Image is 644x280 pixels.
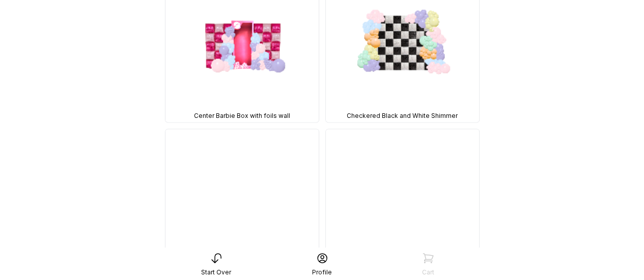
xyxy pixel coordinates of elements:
[347,112,458,120] span: Checkered Black and White Shimmer
[201,268,231,276] div: Start Over
[422,268,434,276] div: Cart
[194,112,290,120] span: Center Barbie Box with foils wall
[312,268,332,276] div: Profile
